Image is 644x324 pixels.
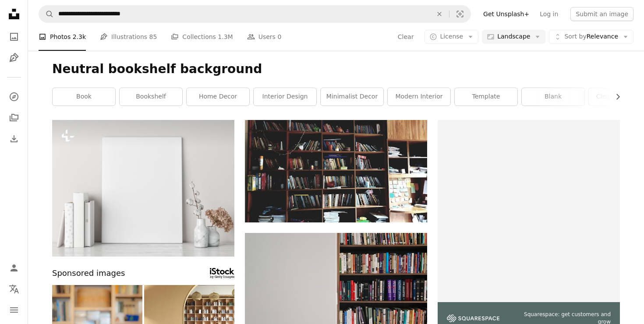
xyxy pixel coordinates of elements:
[39,5,471,23] form: Find visuals sitewide
[39,6,54,22] button: Search Unsplash
[5,259,23,277] a: Log in / Sign up
[187,88,249,106] a: home decor
[277,32,281,42] span: 0
[564,32,618,41] span: Relevance
[610,88,620,106] button: scroll list to the right
[534,7,563,21] a: Log in
[5,28,23,46] a: Photos
[397,30,414,44] button: Clear
[5,280,23,298] button: Language
[5,130,23,148] a: Download History
[245,297,427,305] a: assorted book lot in brown wooden bookcase
[218,32,233,42] span: 1.3M
[388,88,450,106] a: modern interior
[149,32,157,42] span: 85
[425,30,478,44] button: License
[247,23,282,51] a: Users 0
[455,88,517,106] a: template
[5,49,23,67] a: Illustrations
[171,23,233,51] a: Collections 1.3M
[53,88,115,106] a: book
[52,184,234,192] a: Mock up poster on white floor, Scandinavian style, 3d render, 3d illustration
[5,301,23,319] button: Menu
[254,88,316,106] a: interior design
[482,30,545,44] button: Landscape
[245,120,427,222] img: books on brown wooden shelf
[52,267,125,280] span: Sponsored images
[321,88,383,106] a: minimalist decor
[52,61,620,77] h1: Neutral bookshelf background
[449,6,471,22] button: Visual search
[120,88,182,106] a: bookshelf
[5,88,23,106] a: Explore
[430,6,449,22] button: Clear
[52,120,234,257] img: Mock up poster on white floor, Scandinavian style, 3d render, 3d illustration
[522,88,584,106] a: blank
[549,30,633,44] button: Sort byRelevance
[478,7,534,21] a: Get Unsplash+
[245,167,427,175] a: books on brown wooden shelf
[440,33,463,40] span: License
[564,33,586,40] span: Sort by
[497,32,530,41] span: Landscape
[5,109,23,127] a: Collections
[570,7,633,21] button: Submit an image
[447,314,499,322] img: file-1747939142011-51e5cc87e3c9
[100,23,157,51] a: Illustrations 85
